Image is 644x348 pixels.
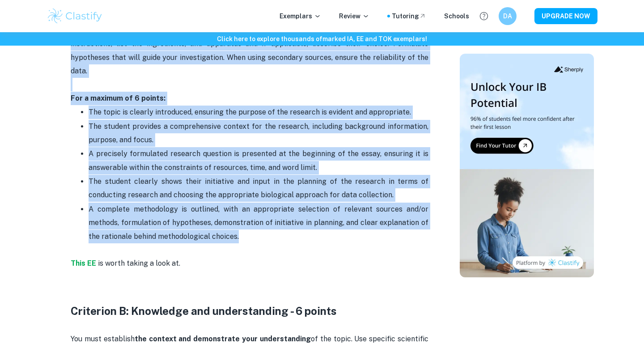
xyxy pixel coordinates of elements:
p: is worth taking a look at. [71,257,428,270]
p: Exemplars [280,11,321,21]
strong: Criterion B: Knowledge and understanding - 6 points [71,305,337,317]
img: Thumbnail [460,54,594,277]
p: A precisely formulated research question is presented at the beginning of the essay, ensuring it ... [89,147,428,174]
h6: DA [503,11,513,21]
p: The student provides a comprehensive context for the research, including background information, ... [89,120,428,147]
p: The student clearly shows their initiative and input in the planning of the research in terms of ... [89,175,428,202]
button: Help and Feedback [476,8,491,24]
h6: Click here to explore thousands of marked IA, EE and TOK exemplars ! [2,34,642,44]
strong: This EE [71,259,96,267]
a: Schools [444,11,469,21]
button: DA [499,7,517,25]
a: Tutoring [392,11,426,21]
img: Clastify logo [47,7,103,25]
button: UPGRADE NOW [534,8,597,24]
p: The topic is clearly introduced, ensuring the purpose of the research is evident and appropriate. [89,106,428,119]
strong: For a maximum of 6 points: [71,94,165,102]
p: Review [339,11,369,21]
p: A complete methodology is outlined, with an appropriate selection of relevant sources and/or meth... [89,203,428,257]
strong: the context and demonstrate your understanding [135,335,311,343]
a: This EE [71,259,98,267]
